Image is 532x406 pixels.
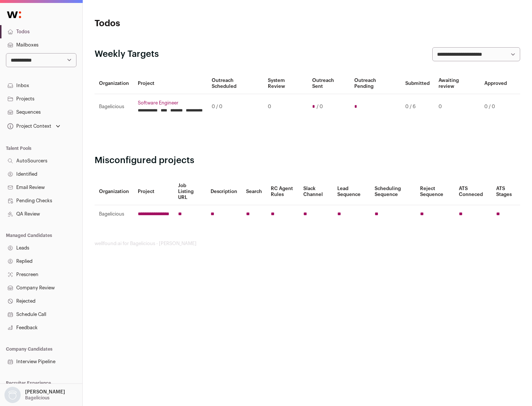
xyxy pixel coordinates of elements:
[299,178,333,205] th: Slack Channel
[242,178,266,205] th: Search
[95,178,133,205] th: Organization
[95,18,236,30] h1: Todos
[25,395,50,401] p: Bagelicious
[401,94,434,120] td: 0 / 6
[133,178,174,205] th: Project
[25,389,65,395] p: [PERSON_NAME]
[308,73,350,94] th: Outreach Sent
[266,178,299,205] th: RC Agent Rules
[434,73,480,94] th: Awaiting review
[6,121,62,131] button: Open dropdown
[350,73,400,94] th: Outreach Pending
[370,178,416,205] th: Scheduling Sequence
[95,155,520,166] h2: Misconfigured projects
[3,387,66,403] button: Open dropdown
[480,73,511,94] th: Approved
[206,178,242,205] th: Description
[416,178,455,205] th: Reject Sequence
[6,123,51,129] div: Project Context
[3,7,25,22] img: Wellfound
[133,73,207,94] th: Project
[4,387,21,403] img: nopic.png
[480,94,511,120] td: 0 / 0
[138,100,203,106] a: Software Engineer
[95,205,133,223] td: Bagelicious
[401,73,434,94] th: Submitted
[174,178,206,205] th: Job Listing URL
[263,73,307,94] th: System Review
[207,73,263,94] th: Outreach Scheduled
[333,178,370,205] th: Lead Sequence
[492,178,520,205] th: ATS Stages
[95,241,520,247] footer: wellfound:ai for Bagelicious - [PERSON_NAME]
[207,94,263,120] td: 0 / 0
[95,73,133,94] th: Organization
[95,48,159,60] h2: Weekly Targets
[434,94,480,120] td: 0
[454,178,491,205] th: ATS Conneced
[317,104,323,110] span: / 0
[95,94,133,120] td: Bagelicious
[263,94,307,120] td: 0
